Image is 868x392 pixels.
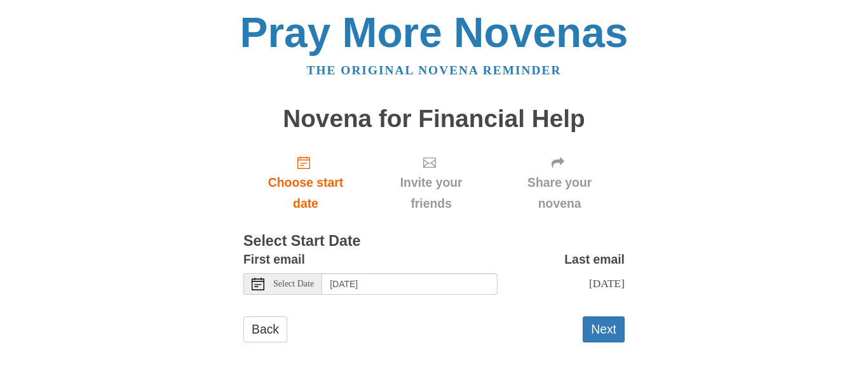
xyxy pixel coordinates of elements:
label: First email [243,249,305,270]
a: Pray More Novenas [240,9,628,56]
div: Click "Next" to confirm your start date first. [494,145,625,220]
div: Click "Next" to confirm your start date first. [368,145,494,220]
span: Choose start date [256,172,355,214]
button: Next [583,316,625,342]
label: Last email [564,249,625,270]
span: [DATE] [589,277,625,290]
span: Share your novena [507,172,612,214]
a: The original novena reminder [307,64,562,77]
a: Choose start date [243,145,368,220]
a: Back [243,316,287,342]
h1: Novena for Financial Help [243,105,625,133]
span: Invite your friends [381,172,482,214]
span: Select Date [273,280,314,288]
h3: Select Start Date [243,233,625,250]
